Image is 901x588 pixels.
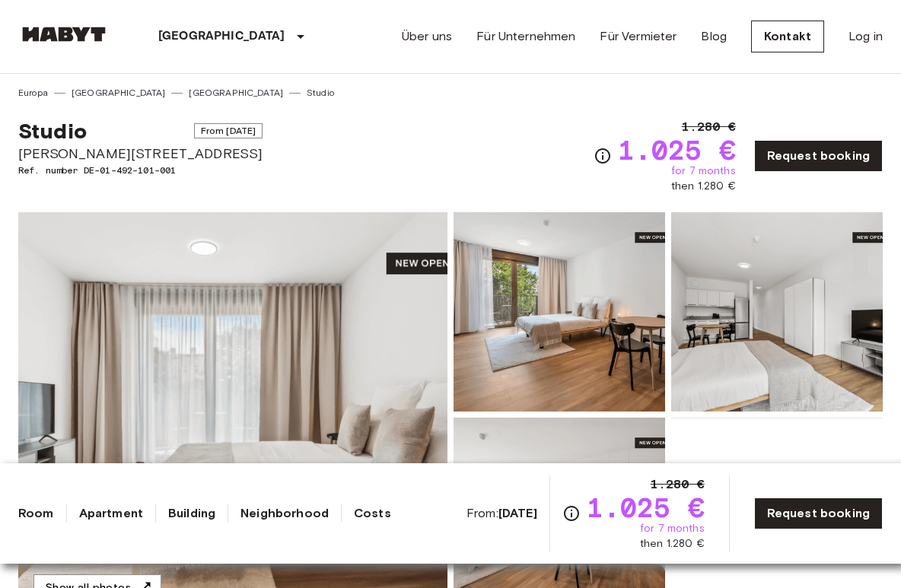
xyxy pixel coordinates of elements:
[466,505,537,522] span: From:
[640,521,705,536] span: for 7 months
[18,27,110,42] img: Habyt
[751,21,824,52] a: Kontakt
[651,475,705,494] span: 1.280 €
[18,144,263,164] span: [PERSON_NAME][STREET_ADDRESS]
[79,504,143,523] a: Apartment
[18,504,54,523] a: Room
[18,86,48,100] a: Europa
[476,27,575,46] a: Für Unternehmen
[168,504,215,523] a: Building
[18,164,263,177] span: Ref. number DE-01-492-101-001
[454,212,665,412] img: Picture of unit DE-01-492-101-001
[701,27,727,46] a: Blog
[194,123,263,138] span: From [DATE]
[671,212,883,412] img: Picture of unit DE-01-492-101-001
[594,147,612,165] svg: Check cost overview for full price breakdown. Please note that discounts apply to new joiners onl...
[240,504,329,523] a: Neighborhood
[354,504,391,523] a: Costs
[671,179,736,194] span: then 1.280 €
[682,118,736,136] span: 1.280 €
[72,86,166,100] a: [GEOGRAPHIC_DATA]
[640,536,705,551] span: then 1.280 €
[307,86,334,100] a: Studio
[671,164,736,179] span: for 7 months
[562,504,581,523] svg: Check cost overview for full price breakdown. Please note that discounts apply to new joiners onl...
[754,140,883,172] a: Request booking
[618,136,736,164] span: 1.025 €
[587,494,705,521] span: 1.025 €
[158,27,285,46] p: [GEOGRAPHIC_DATA]
[498,506,537,520] b: [DATE]
[402,27,452,46] a: Über uns
[18,118,87,144] span: Studio
[600,27,677,46] a: Für Vermieter
[848,27,883,46] a: Log in
[189,86,283,100] a: [GEOGRAPHIC_DATA]
[754,497,883,529] a: Request booking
